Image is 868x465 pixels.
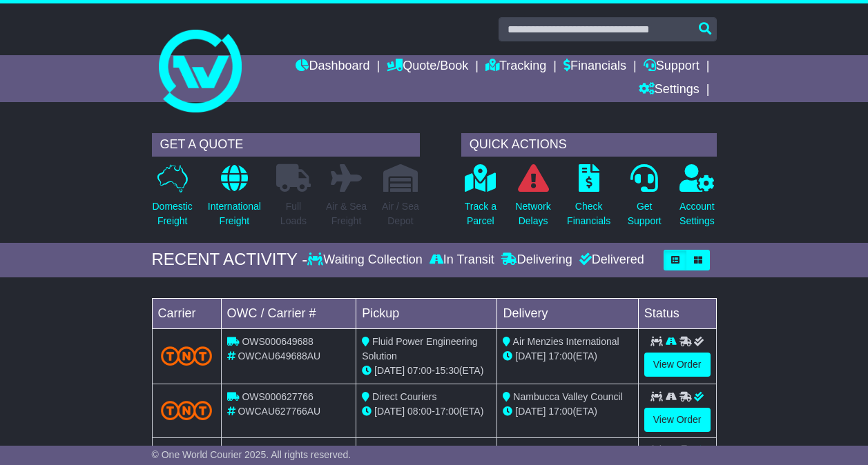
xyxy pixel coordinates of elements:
div: (ETA) [503,349,632,364]
span: [DATE] [374,406,405,417]
a: CheckFinancials [566,164,611,236]
td: Delivery [497,298,638,328]
img: TNT_Domestic.png [161,401,213,419]
p: International Freight [208,199,261,228]
a: NetworkDelays [514,164,551,236]
span: Fluid Power Engineering Solution [362,336,477,362]
td: OWC / Carrier # [221,298,356,328]
p: Domestic Freight [153,199,193,228]
a: Tracking [485,55,546,79]
td: Status [638,298,716,328]
div: Delivering [498,253,576,268]
a: Dashboard [296,55,369,79]
span: Air Menzies International [513,336,619,347]
p: Track a Parcel [465,199,496,228]
span: [DATE] [515,406,546,417]
a: View Order [644,408,711,432]
a: Support [644,55,700,79]
a: View Order [644,353,711,377]
a: GetSupport [627,164,662,236]
div: QUICK ACTIONS [461,133,717,157]
a: InternationalFreight [207,164,262,236]
div: GET A QUOTE [152,133,420,157]
p: Network Delays [515,199,550,228]
a: DomesticFreight [152,164,193,236]
span: OWCAU649688AU [238,350,320,362]
td: Carrier [152,298,221,328]
div: - (ETA) [362,364,491,378]
span: OWS000649688 [242,336,314,347]
div: Delivered [576,253,644,268]
div: In Transit [426,253,498,268]
span: 08:00 [407,406,432,417]
p: Air & Sea Freight [326,199,367,228]
div: (ETA) [503,404,632,419]
span: Nambucca Valley Council [513,445,622,456]
p: Check Financials [567,199,610,228]
span: 15:30 [435,365,459,376]
span: 17:00 [548,406,572,417]
p: Air / Sea Depot [382,199,419,228]
span: © One World Courier 2025. All rights reserved. [152,449,351,460]
span: Direct Couriers [372,391,436,402]
div: - (ETA) [362,404,491,419]
span: OWCAU627766AU [238,406,320,417]
p: Full Loads [276,199,311,228]
div: RECENT ACTIVITY - [152,250,308,270]
span: 17:00 [435,406,459,417]
a: Track aParcel [464,164,497,236]
div: Waiting Collection [307,253,425,268]
span: OWS000627766 [242,391,314,402]
span: Nambucca Valley Council [513,391,622,402]
p: Get Support [628,199,662,228]
span: [DATE] [374,365,405,376]
a: Financials [563,55,626,79]
img: TNT_Domestic.png [161,346,213,365]
a: AccountSettings [679,164,715,236]
a: Quote/Book [387,55,468,79]
span: [DATE] [515,350,546,362]
p: Account Settings [679,199,715,228]
span: 17:00 [548,350,572,362]
span: AFSS001118 [242,445,299,456]
td: Pickup [356,298,497,328]
a: Settings [639,79,700,102]
span: 07:00 [407,365,432,376]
